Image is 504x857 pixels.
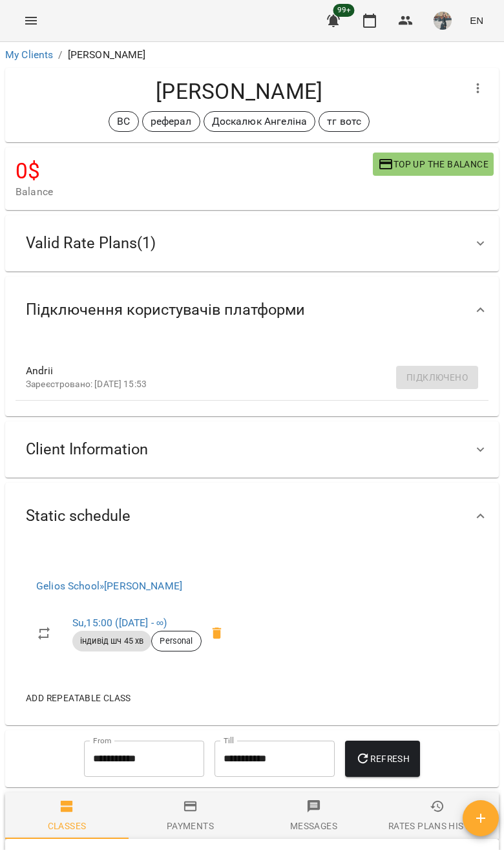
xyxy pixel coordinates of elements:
a: My Clients [5,48,53,61]
span: Balance [16,184,373,200]
button: Menu [16,5,47,36]
p: тг вотс [327,114,361,129]
span: Client Information [26,439,148,460]
button: Refresh [345,741,420,777]
a: Gelios School»[PERSON_NAME] [36,580,182,592]
span: Delete scheduled class Мойсук Надія Su 15:00 of the client Бровко Андрій [202,618,233,649]
span: Personal [152,635,200,647]
div: реферал [142,111,200,132]
button: EN [465,8,488,32]
nav: breadcrumb [5,47,499,63]
a: Su,15:00 ([DATE] - ∞) [72,617,167,629]
li: / [58,47,62,63]
span: Refresh [355,751,410,767]
p: Доскалюк Ангеліна [212,114,308,129]
span: 99+ [333,4,355,17]
div: Доскалюк Ангеліна [204,111,316,132]
span: Add repeatable class [26,690,131,706]
p: ВС [117,114,130,129]
p: Зареєстровано: [DATE] 15:53 [26,378,457,391]
div: Підключення користувачів платформи [5,277,499,343]
div: Static schedule [5,483,499,549]
div: тг вотс [319,111,370,132]
div: ВС [109,111,138,132]
button: Top up the balance [373,153,494,176]
p: реферал [151,114,192,129]
div: Rates Plans History [388,818,486,834]
span: EN [470,14,483,27]
span: Top up the balance [378,156,488,172]
div: Valid Rate Plans(1) [5,215,499,271]
div: Classes [48,818,87,834]
div: Client Information [5,421,499,478]
button: Add repeatable class [21,686,136,710]
span: Підключення користувачів платформи [26,300,305,320]
div: Messages [290,818,337,834]
h4: [PERSON_NAME] [16,78,463,105]
span: Static schedule [26,506,131,526]
span: Andrii [26,363,457,379]
span: Valid Rate Plans ( 1 ) [26,233,156,253]
div: Payments [167,818,214,834]
h4: 0 $ [16,158,373,184]
p: [PERSON_NAME] [68,47,146,63]
span: індивід шч 45 хв [72,635,151,647]
img: 1de154b3173ed78b8959c7a2fc753f2d.jpeg [434,12,452,30]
